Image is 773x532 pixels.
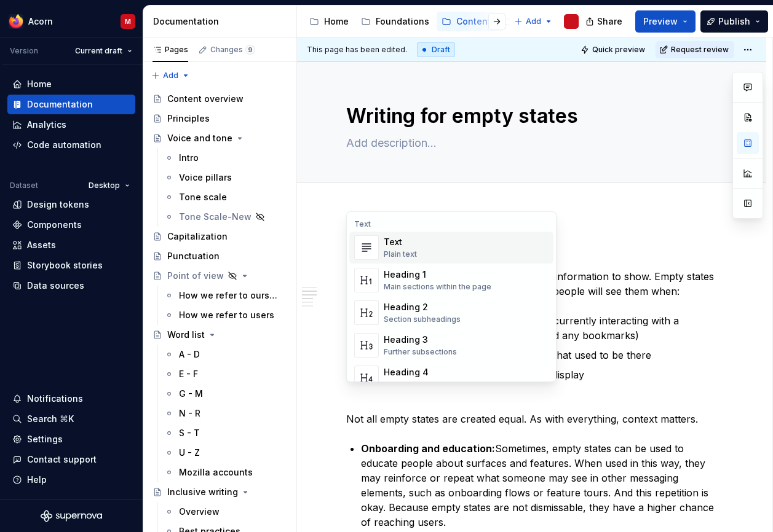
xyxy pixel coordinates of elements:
div: Section subheadings [384,315,461,324]
a: Principles [148,109,291,128]
a: N - R [159,404,291,423]
div: Inclusive writing [167,486,238,498]
div: Text [384,236,417,248]
p: Sometimes, empty states can be used to educate people about surfaces and features. When used in t... [361,441,717,530]
a: Mozilla accounts [159,463,291,482]
div: Data sources [27,280,84,292]
a: Documentation [7,95,135,114]
span: Preview [643,15,678,28]
div: Pages [153,45,188,55]
div: Main sections within the page [384,282,491,292]
div: Documentation [153,15,291,28]
button: AcornM [2,8,140,34]
div: Suggestions [347,212,556,381]
div: Heading 3 [384,334,457,346]
div: Further subsections [384,347,457,357]
div: Intro [179,152,199,164]
div: Heading 4 [384,366,464,378]
div: Draft [417,42,455,57]
a: Voice and tone [148,128,291,148]
div: Analytics [27,119,66,131]
div: Word list [167,329,205,341]
a: How we refer to ourselves [159,286,291,305]
span: Share [597,15,622,28]
svg: Supernova Logo [41,510,102,522]
div: Design tokens [27,198,89,211]
a: Assets [7,235,135,255]
a: Word list [148,325,291,345]
div: Overview [179,506,220,518]
div: Point of view [167,270,224,282]
div: Contact support [27,453,97,466]
a: Content [437,12,496,31]
span: Desktop [89,181,120,190]
div: Capitalization [167,230,228,243]
div: How we refer to ourselves [179,289,280,302]
div: Voice pillars [179,171,232,184]
button: Request review [656,41,734,58]
a: Storybook stories [7,256,135,275]
span: Request review [671,45,729,55]
div: Heading 1 [384,268,491,281]
button: Add [510,13,557,30]
div: Heading 2 [384,301,461,313]
div: Punctuation [167,250,220,262]
button: Add [148,67,194,84]
div: Notifications [27,393,83,405]
a: Foundations [356,12,434,31]
div: Acorn [28,15,53,28]
button: Search ⌘K [7,409,135,429]
div: G - M [179,388,203,400]
div: E - F [179,368,198,380]
a: Components [7,215,135,235]
div: Version [10,46,38,56]
div: Text [349,219,553,229]
span: Current draft [75,46,122,56]
a: Design tokens [7,195,135,214]
button: Current draft [69,42,138,60]
a: Voice pillars [159,168,291,187]
div: Plain text [384,249,417,259]
div: Content overview [167,93,244,105]
span: 9 [245,45,255,55]
div: Page tree [304,9,508,34]
a: G - M [159,384,291,404]
img: 894890ef-b4b9-4142-abf4-a08b65caed53.png [9,14,23,29]
a: Home [7,74,135,94]
a: How we refer to users [159,305,291,325]
button: Notifications [7,389,135,409]
div: U - Z [179,447,200,459]
div: Content [456,15,491,28]
div: Home [27,78,52,90]
button: Quick preview [577,41,651,58]
a: Data sources [7,276,135,295]
p: Not all empty states are created equal. As with everything, context matters. [346,397,717,426]
div: Search ⌘K [27,413,74,425]
a: Settings [7,429,135,449]
div: N - R [179,407,200,420]
div: Home [324,15,349,28]
button: Publish [700,10,768,33]
a: Tone scale [159,187,291,207]
div: Voice and tone [167,132,232,144]
a: Inclusive writing [148,482,291,502]
div: Settings [27,433,63,445]
div: Storybook stories [27,259,103,272]
button: Preview [635,10,696,33]
a: Home [304,12,354,31]
div: S - T [179,427,200,439]
div: Principles [167,112,210,125]
div: Assets [27,239,56,251]
a: Tone Scale-New [159,207,291,227]
strong: Onboarding and education: [361,442,495,455]
span: This page has been edited. [307,45,407,55]
div: Tone scale [179,191,227,203]
div: How we refer to users [179,309,274,321]
a: A - D [159,345,291,364]
a: Content overview [148,89,291,109]
div: A - D [179,348,200,361]
button: Desktop [83,177,135,194]
div: Help [27,474,47,486]
div: Foundations [376,15,429,28]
